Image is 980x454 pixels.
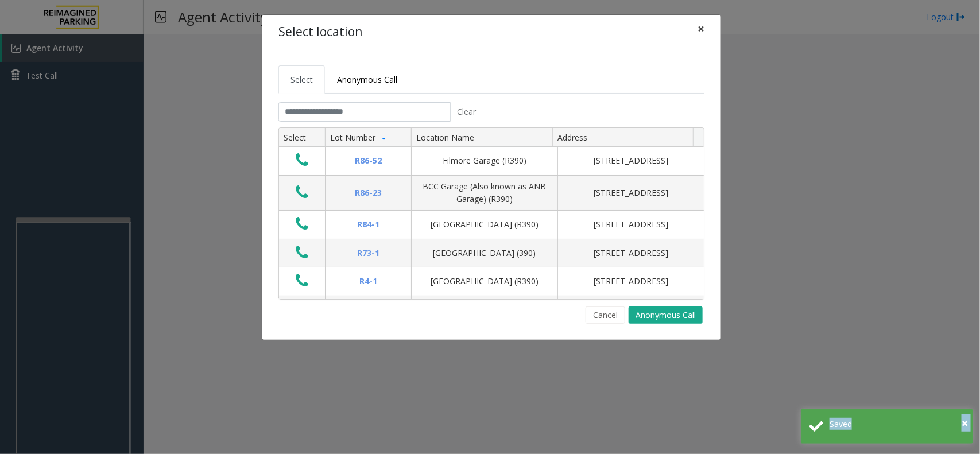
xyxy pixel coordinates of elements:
[278,23,362,41] h4: Select location
[565,218,697,231] div: [STREET_ADDRESS]
[337,74,397,85] span: Anonymous Call
[332,154,404,167] div: R86-52
[279,128,325,148] th: Select
[332,247,404,259] div: R73-1
[279,128,704,299] div: Data table
[332,218,404,231] div: R84-1
[419,218,551,231] div: [GEOGRAPHIC_DATA] (R390)
[565,275,697,288] div: [STREET_ADDRESS]
[830,418,964,430] div: Saved
[419,154,551,167] div: Filmore Garage (R390)
[962,415,968,430] span: ×
[451,102,483,122] button: Clear
[586,306,625,324] button: Cancel
[332,187,404,199] div: R86-23
[565,187,697,199] div: [STREET_ADDRESS]
[698,21,704,37] span: ×
[332,275,404,288] div: R4-1
[419,275,551,288] div: [GEOGRAPHIC_DATA] (R390)
[379,133,389,142] span: Sortable
[278,65,704,94] ul: Tabs
[565,247,697,259] div: [STREET_ADDRESS]
[290,74,313,85] span: Select
[962,414,968,432] button: Close
[565,154,697,167] div: [STREET_ADDRESS]
[416,132,474,143] span: Location Name
[690,15,712,43] button: Close
[419,247,551,259] div: [GEOGRAPHIC_DATA] (390)
[557,132,587,143] span: Address
[330,132,375,143] span: Lot Number
[629,306,703,324] button: Anonymous Call
[419,180,551,206] div: BCC Garage (Also known as ANB Garage) (R390)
